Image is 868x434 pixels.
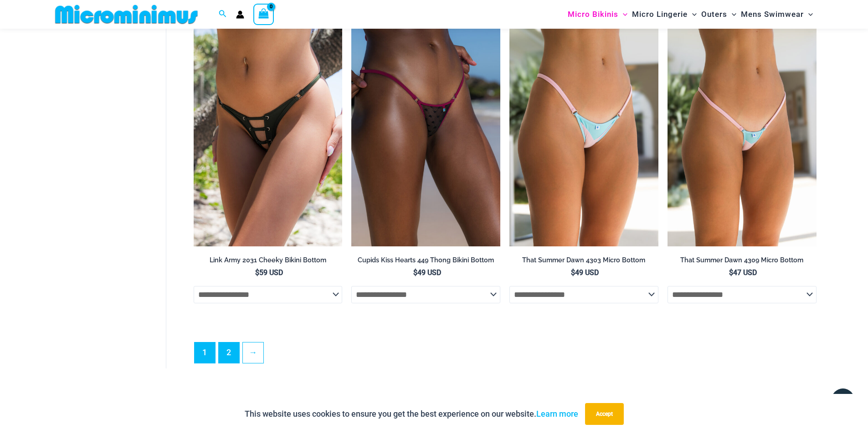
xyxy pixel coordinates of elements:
span: $ [571,268,575,277]
nav: Site Navigation [564,1,817,27]
p: This website uses cookies to ensure you get the best experience on our website. [245,407,578,421]
span: Micro Lingerie [632,3,688,26]
a: Mens SwimwearMenu ToggleMenu Toggle [739,3,815,26]
a: Learn more [536,409,578,419]
img: Cupids Kiss Hearts 449 Thong 01 [351,23,500,246]
a: Micro BikinisMenu ToggleMenu Toggle [565,3,630,26]
bdi: 49 USD [413,268,441,277]
a: → [243,342,263,363]
span: Menu Toggle [804,3,813,26]
a: Cupids Kiss Hearts 449 Thong Bikini Bottom [351,256,500,268]
img: That Summer Dawn 4309 Micro 02 [668,23,817,246]
h2: Link Army 2031 Cheeky Bikini Bottom [194,256,343,265]
bdi: 59 USD [255,268,283,277]
bdi: 49 USD [571,268,599,277]
span: Menu Toggle [727,3,736,26]
h2: That Summer Dawn 4309 Micro Bottom [668,256,817,265]
button: Accept [585,403,624,425]
a: Link Army 2031 Cheeky Bikini Bottom [194,256,343,268]
span: $ [255,268,259,277]
span: Page 1 [195,342,215,363]
a: That Summer Dawn 4303 Micro 01That Summer Dawn 3063 Tri Top 4303 Micro 05That Summer Dawn 3063 Tr... [509,23,658,246]
span: Mens Swimwear [741,3,804,26]
a: Page 2 [219,342,239,363]
a: Account icon link [236,10,244,19]
span: Menu Toggle [618,3,627,26]
img: Link Army 2031 Cheeky 01 [194,23,343,246]
a: OutersMenu ToggleMenu Toggle [699,3,739,26]
img: That Summer Dawn 4303 Micro 01 [509,23,658,246]
span: $ [729,268,733,277]
nav: Product Pagination [194,342,817,368]
a: Cupids Kiss Hearts 449 Thong 01Cupids Kiss Hearts 323 Underwire Top 449 Thong 05Cupids Kiss Heart... [351,23,500,246]
span: Outers [701,3,727,26]
span: Micro Bikinis [568,3,618,26]
h2: Cupids Kiss Hearts 449 Thong Bikini Bottom [351,256,500,265]
bdi: 47 USD [729,268,757,277]
a: Link Army 2031 Cheeky 01Link Army 2031 Cheeky 02Link Army 2031 Cheeky 02 [194,23,343,246]
img: MM SHOP LOGO FLAT [51,4,201,25]
a: View Shopping Cart, empty [253,4,274,25]
span: Menu Toggle [688,3,697,26]
a: That Summer Dawn 4309 Micro Bottom [668,256,817,268]
a: That Summer Dawn 4303 Micro Bottom [509,256,658,268]
a: Search icon link [219,9,227,20]
a: Micro LingerieMenu ToggleMenu Toggle [630,3,699,26]
span: $ [413,268,417,277]
a: That Summer Dawn 4309 Micro 02That Summer Dawn 4309 Micro 01That Summer Dawn 4309 Micro 01 [668,23,817,246]
h2: That Summer Dawn 4303 Micro Bottom [509,256,658,265]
